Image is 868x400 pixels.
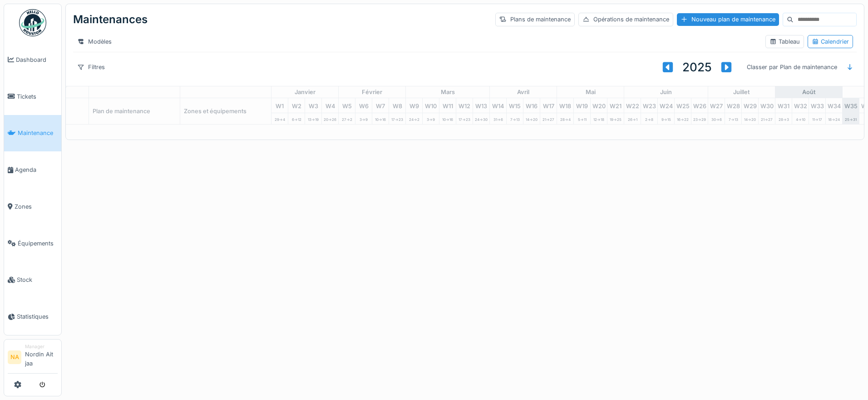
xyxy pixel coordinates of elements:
a: Tickets [4,78,61,115]
div: 17 -> 23 [389,113,405,124]
div: W 32 [792,98,809,112]
h3: 2025 [682,60,712,74]
div: 10 -> 16 [372,113,389,124]
span: Agenda [15,165,58,174]
div: 4 -> 10 [792,113,809,124]
div: Modèles [73,35,116,48]
div: W 4 [322,98,338,112]
div: 7 -> 13 [507,113,523,124]
div: W 19 [574,98,590,112]
div: 9 -> 15 [658,113,674,124]
div: W 30 [759,98,775,112]
div: Calendrier [812,37,849,46]
div: W 35 [843,98,859,112]
a: Stock [4,262,61,299]
div: 28 -> 3 [775,113,792,124]
div: 16 -> 22 [675,113,691,124]
div: 20 -> 26 [322,113,338,124]
div: 27 -> 2 [339,113,355,124]
a: Statistiques [4,298,61,335]
div: W 29 [742,98,758,112]
div: 14 -> 20 [523,113,540,124]
div: W 31 [775,98,792,112]
div: 28 -> 4 [557,113,573,124]
div: W 34 [826,98,842,112]
div: Opérations de maintenance [578,13,673,26]
div: Manager [25,343,58,350]
div: W 11 [439,98,456,112]
div: W 16 [523,98,540,112]
div: 17 -> 23 [456,113,473,124]
div: W 5 [339,98,355,112]
div: W 10 [423,98,439,112]
div: 3 -> 9 [355,113,372,124]
span: Stock [17,275,58,284]
div: 7 -> 13 [725,113,741,124]
div: 30 -> 6 [708,113,725,124]
div: 25 -> 31 [843,113,859,124]
div: mai [557,86,624,98]
div: W 2 [288,98,305,112]
img: Badge_color-CXgf-gQk.svg [19,9,46,36]
div: 14 -> 20 [742,113,758,124]
div: W 14 [490,98,506,112]
a: Maintenance [4,115,61,152]
span: Statistiques [17,312,58,321]
div: W 15 [507,98,523,112]
div: W 3 [305,98,321,112]
span: Équipements [18,239,58,248]
div: 11 -> 17 [809,113,825,124]
div: Tableau [769,37,800,46]
span: Maintenance [18,129,58,137]
li: Nordin Ait jaa [25,343,58,371]
div: W 27 [708,98,725,112]
li: NA [8,350,21,364]
div: W 9 [406,98,422,112]
a: Équipements [4,225,61,262]
div: W 18 [557,98,573,112]
span: Dashboard [16,55,58,64]
div: 26 -> 1 [624,113,641,124]
div: 12 -> 18 [591,113,607,124]
div: 21 -> 27 [759,113,775,124]
div: 10 -> 16 [439,113,456,124]
div: W 22 [624,98,641,112]
div: avril [490,86,557,98]
span: Zones [15,202,58,211]
div: W 20 [591,98,607,112]
div: Plans de maintenance [495,13,575,26]
div: août [775,86,842,98]
div: 21 -> 27 [540,113,557,124]
div: Plan de maintenance [89,98,180,124]
div: Classer par Plan de maintenance [743,60,841,74]
div: W 8 [389,98,405,112]
div: W 13 [473,98,489,112]
div: W 24 [658,98,674,112]
div: 6 -> 12 [288,113,305,124]
div: W 7 [372,98,389,112]
div: W 21 [607,98,624,112]
div: juin [624,86,708,98]
div: 19 -> 25 [607,113,624,124]
div: W 6 [355,98,372,112]
div: W 17 [540,98,557,112]
div: mars [406,86,489,98]
div: Zones et équipements [180,98,271,124]
a: Zones [4,188,61,225]
div: W 26 [691,98,708,112]
div: W 1 [271,98,288,112]
a: NA ManagerNordin Ait jaa [8,343,58,374]
div: Filtres [73,60,109,74]
div: 29 -> 4 [271,113,288,124]
div: 13 -> 19 [305,113,321,124]
div: W 23 [641,98,657,112]
div: Maintenances [73,8,148,31]
div: 24 -> 30 [473,113,489,124]
div: 2 -> 8 [641,113,657,124]
div: W 25 [675,98,691,112]
div: 24 -> 2 [406,113,422,124]
div: W 12 [456,98,473,112]
div: février [339,86,405,98]
div: juillet [708,86,775,98]
div: 18 -> 24 [826,113,842,124]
